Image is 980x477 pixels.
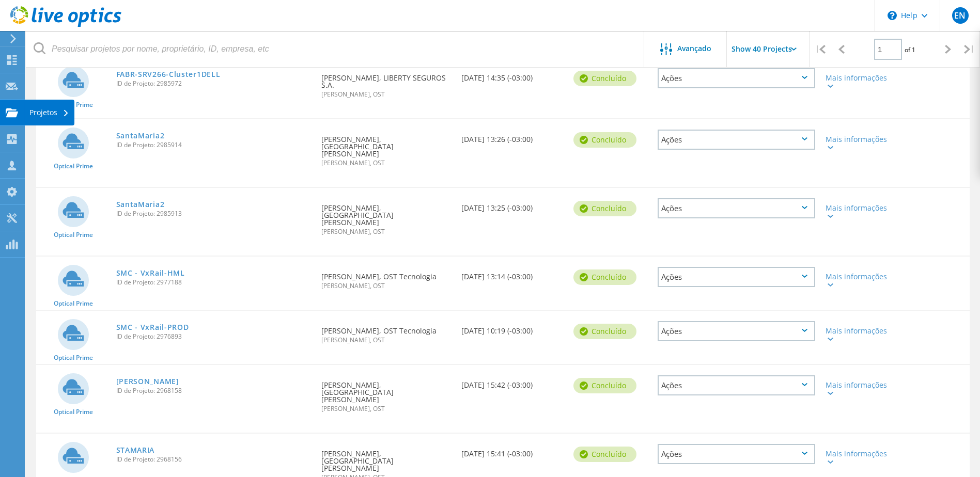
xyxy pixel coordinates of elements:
span: [PERSON_NAME], OST [321,229,451,235]
div: | [959,31,980,68]
span: ID de Projeto: 2985972 [116,81,312,87]
div: Ações [658,375,815,395]
svg: \n [888,11,897,20]
div: [DATE] 15:41 (-03:00) [456,434,568,468]
div: Ações [658,130,815,150]
div: Mais informações [826,74,890,89]
div: [DATE] 13:25 (-03:00) [456,188,568,222]
div: Mais informações [826,136,890,150]
div: [PERSON_NAME], [GEOGRAPHIC_DATA][PERSON_NAME] [316,188,456,245]
div: [DATE] 15:42 (-03:00) [456,365,568,399]
span: Optical Prime [54,300,93,307]
div: [DATE] 14:35 (-03:00) [456,58,568,92]
div: [DATE] 13:26 (-03:00) [456,119,568,153]
div: Ações [658,321,815,341]
div: Mais informações [826,273,890,288]
div: Concluído [573,71,636,86]
a: [PERSON_NAME] [116,378,179,385]
input: Pesquisar projetos por nome, proprietário, ID, empresa, etc [26,31,645,67]
div: Mais informações [826,204,890,219]
div: [PERSON_NAME], [GEOGRAPHIC_DATA][PERSON_NAME] [316,119,456,177]
span: EN [954,11,966,20]
div: | [810,31,831,68]
span: Optical Prime [54,355,93,361]
div: Concluído [573,132,636,148]
div: Mais informações [826,381,890,396]
div: [DATE] 13:14 (-03:00) [456,257,568,291]
div: Concluído [573,324,636,339]
span: ID de Projeto: 2985913 [116,211,312,217]
div: [PERSON_NAME], OST Tecnologia [316,257,456,299]
span: Optical Prime [54,409,93,415]
a: SantaMaria2 [116,201,165,208]
span: ID de Projeto: 2977188 [116,279,312,285]
a: STAMARIA [116,447,155,454]
div: [PERSON_NAME], OST Tecnologia [316,311,456,354]
div: [PERSON_NAME], [GEOGRAPHIC_DATA][PERSON_NAME] [316,365,456,422]
span: Avançado [677,45,711,52]
span: [PERSON_NAME], OST [321,160,451,166]
a: Live Optics Dashboard [10,22,121,29]
span: [PERSON_NAME], OST [321,91,451,98]
div: Ações [658,198,815,218]
a: SMC - VxRail-HML [116,269,185,277]
div: Ações [658,68,815,88]
div: Concluído [573,447,636,462]
span: ID de Projeto: 2968158 [116,388,312,394]
div: Concluído [573,269,636,285]
span: [PERSON_NAME], OST [321,283,451,289]
span: Optical Prime [54,163,93,169]
div: Concluído [573,378,636,393]
a: SMC - VxRail-PROD [116,324,189,331]
div: Mais informações [826,327,890,342]
div: [DATE] 10:19 (-03:00) [456,311,568,345]
a: SantaMaria2 [116,132,165,139]
span: Optical Prime [54,232,93,238]
span: [PERSON_NAME], OST [321,337,451,343]
span: of 1 [905,45,915,54]
a: FABR-SRV266-Cluster1DELL [116,71,221,78]
div: [PERSON_NAME], LIBERTY SEGUROS S.A. [316,58,456,108]
div: Ações [658,444,815,464]
div: Mais informações [826,450,890,465]
span: ID de Projeto: 2968156 [116,456,312,463]
span: [PERSON_NAME], OST [321,406,451,412]
div: Projetos [29,109,69,116]
span: ID de Projeto: 2985914 [116,142,312,148]
div: Concluído [573,201,636,216]
span: ID de Projeto: 2976893 [116,333,312,340]
div: Ações [658,267,815,287]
